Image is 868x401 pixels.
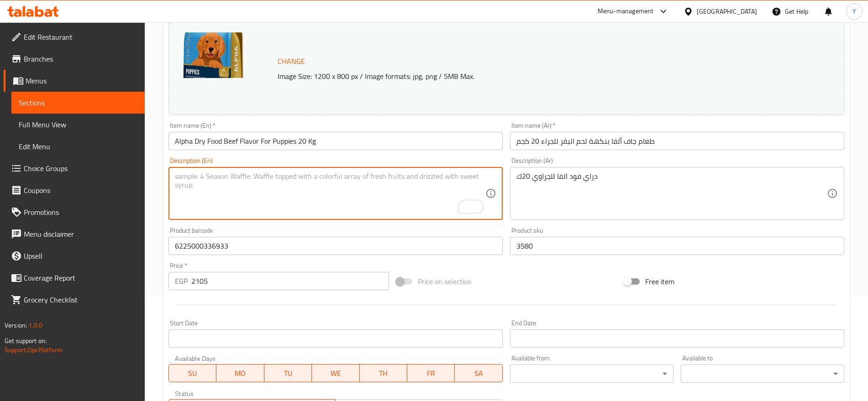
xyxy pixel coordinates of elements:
[598,6,654,17] div: Menu-management
[852,6,856,16] span: Y
[316,367,356,380] span: WE
[4,26,145,48] a: Edit Restaurant
[278,55,305,68] span: Change
[11,135,145,157] a: Edit Menu
[411,367,451,380] span: FR
[4,48,145,70] a: Branches
[4,245,145,267] a: Upsell
[24,294,137,305] span: Grocery Checklist
[681,365,844,383] div: ​
[645,276,674,287] span: Free item
[407,364,455,382] button: FR
[168,364,216,382] button: SU
[24,229,137,240] span: Menu disclaimer
[363,367,404,380] span: TH
[168,132,503,150] input: Enter name En
[11,114,145,135] a: Full Menu View
[455,364,502,382] button: SA
[312,364,359,382] button: WE
[458,367,499,380] span: SA
[28,319,42,331] span: 1.0.0
[24,272,137,283] span: Coverage Report
[4,179,145,201] a: Coupons
[173,367,213,380] span: SU
[274,71,760,82] p: Image Size: 1200 x 800 px / Image formats: jpg, png / 5MB Max.
[24,207,137,218] span: Promotions
[24,185,137,196] span: Coupons
[4,267,145,289] a: Coverage Report
[24,163,137,174] span: Choice Groups
[191,272,389,290] input: Please enter price
[5,335,47,347] span: Get support on:
[5,319,27,331] span: Version:
[24,250,137,261] span: Upsell
[19,119,137,130] span: Full Menu View
[26,75,137,86] span: Menus
[4,201,145,223] a: Promotions
[4,289,145,311] a: Grocery Checklist
[516,172,827,215] textarea: دراي فود الفا للجراوي 20ك
[216,364,264,382] button: MO
[264,364,312,382] button: TU
[175,172,485,215] textarea: To enrich screen reader interactions, please activate Accessibility in Grammarly extension settings
[418,276,472,287] span: Price on selection
[220,367,260,380] span: MO
[24,53,137,64] span: Branches
[24,31,137,42] span: Edit Restaurant
[510,132,844,150] input: Enter name Ar
[19,97,137,108] span: Sections
[4,70,145,92] a: Menus
[274,52,309,71] button: Change
[19,141,137,152] span: Edit Menu
[183,32,243,78] img: mmw_638915669825578398
[268,367,308,380] span: TU
[4,223,145,245] a: Menu disclaimer
[168,237,503,255] input: Please enter product barcode
[11,92,145,114] a: Sections
[697,6,757,16] div: [GEOGRAPHIC_DATA]
[510,237,844,255] input: Please enter product sku
[360,364,407,382] button: TH
[5,344,63,356] a: Support.OpsPlatform
[175,276,188,286] p: EGP
[510,365,673,383] div: ​
[4,157,145,179] a: Choice Groups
